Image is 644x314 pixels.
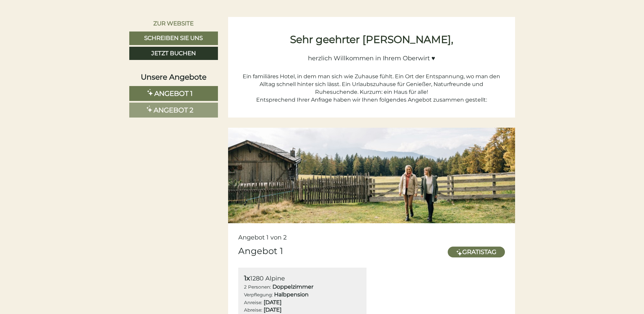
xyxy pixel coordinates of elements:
[129,47,218,60] a: Jetzt buchen
[244,300,262,305] small: Anreise:
[264,307,282,313] b: [DATE]
[154,89,193,98] span: Angebot 1
[238,65,505,96] div: Ein familiäres Hotel, in dem man sich wie Zuhause fühlt. Ein Ort der Entspannung, wo man den Allt...
[238,48,505,62] h4: herzlich Willkommen in Ihrem Oberwirt ♥
[244,273,361,283] div: 1280 Alpine
[264,299,282,306] b: [DATE]
[129,17,218,30] a: Zur Website
[238,96,505,104] p: Entsprechend Ihrer Anfrage haben wir Ihnen folgendes Angebot zusammen gestellt:
[456,249,462,256] img: highlight.svg
[448,247,505,257] span: Gratistag
[129,32,218,45] a: Schreiben Sie uns
[129,72,218,82] div: Unsere Angebote
[244,274,250,282] b: 1x
[238,34,505,45] h1: Sehr geehrter [PERSON_NAME],
[228,128,515,224] img: cozy-autumn-7-6-De1-cwm-24274p.jpg
[238,234,287,241] span: Angebot 1 von 2
[238,245,283,257] div: Angebot 1
[154,106,193,114] span: Angebot 2
[244,292,273,297] small: Verpflegung:
[272,284,313,290] b: Doppelzimmer
[244,284,271,290] small: 2 Personen:
[274,291,309,298] b: Halbpension
[244,307,262,313] small: Abreise:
